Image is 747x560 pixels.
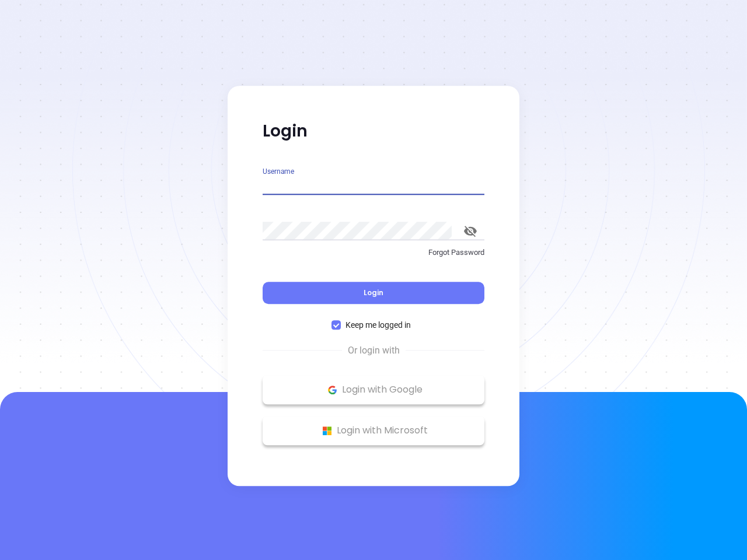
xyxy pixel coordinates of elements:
[263,375,484,404] button: Google Logo Login with Google
[263,282,484,304] button: Login
[342,344,406,358] span: Or login with
[263,416,484,445] button: Microsoft Logo Login with Microsoft
[263,168,294,175] label: Username
[268,422,479,439] p: Login with Microsoft
[263,121,484,142] p: Login
[263,247,484,258] p: Forgot Password
[320,423,334,438] img: Microsoft Logo
[263,247,484,268] a: Forgot Password
[325,383,340,397] img: Google Logo
[456,217,484,245] button: toggle password visibility
[364,288,383,297] span: Login
[341,318,416,331] span: Keep me logged in
[268,381,479,398] p: Login with Google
